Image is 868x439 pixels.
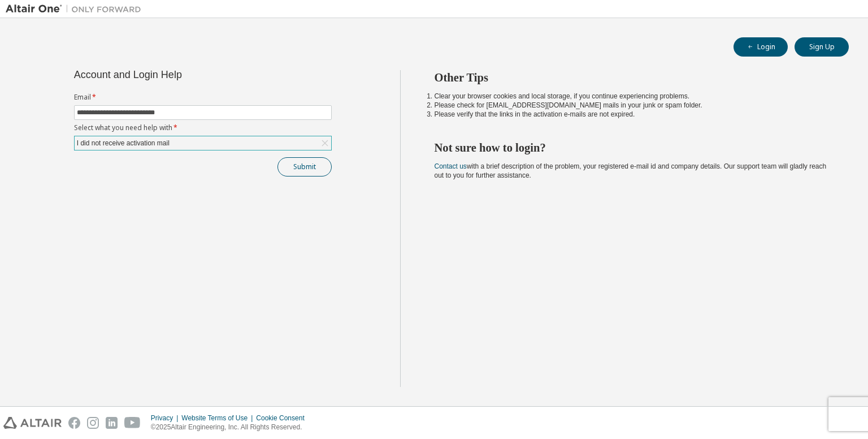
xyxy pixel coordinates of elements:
div: I did not receive activation mail [75,136,331,150]
img: Altair One [6,3,147,15]
div: Privacy [151,414,181,423]
button: Login [734,37,788,57]
button: Sign Up [795,37,849,57]
li: Please verify that the links in the activation e-mails are not expired. [435,110,829,119]
span: with a brief description of the problem, your registered e-mail id and company details. Our suppo... [435,162,827,179]
div: I did not receive activation mail [75,137,171,149]
h2: Other Tips [435,70,829,85]
div: Account and Login Help [74,70,280,79]
label: Select what you need help with [74,123,332,132]
div: Website Terms of Use [181,414,256,423]
img: altair_logo.svg [3,417,62,429]
a: Contact us [435,162,467,170]
img: linkedin.svg [106,417,118,429]
li: Please check for [EMAIL_ADDRESS][DOMAIN_NAME] mails in your junk or spam folder. [435,101,829,110]
label: Email [74,93,332,102]
img: facebook.svg [68,417,80,429]
h2: Not sure how to login? [435,140,829,155]
li: Clear your browser cookies and local storage, if you continue experiencing problems. [435,92,829,101]
p: © 2025 Altair Engineering, Inc. All Rights Reserved. [151,423,311,432]
button: Submit [277,157,332,177]
img: instagram.svg [87,417,99,429]
img: youtube.svg [124,417,141,429]
div: Cookie Consent [256,414,311,423]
